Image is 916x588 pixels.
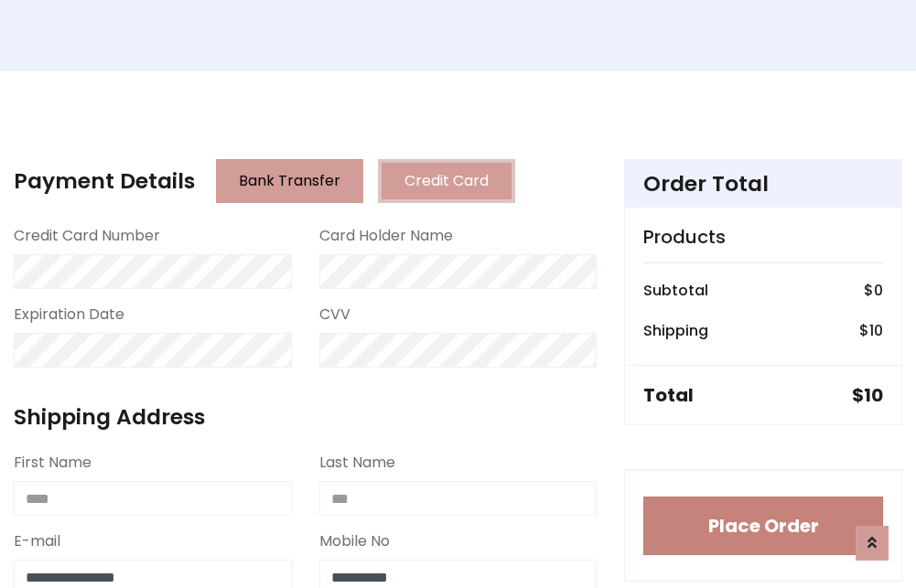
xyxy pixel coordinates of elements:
[319,452,395,474] label: Last Name
[319,530,390,552] label: Mobile No
[14,304,124,326] label: Expiration Date
[14,168,195,194] h4: Payment Details
[643,497,883,555] button: Place Order
[14,530,60,552] label: E-mail
[319,304,350,326] label: CVV
[864,382,883,408] span: 10
[319,225,453,247] label: Card Holder Name
[216,159,363,203] button: Bank Transfer
[14,225,160,247] label: Credit Card Number
[14,452,92,474] label: First Name
[852,384,883,406] h5: $
[643,322,708,339] h6: Shipping
[14,404,597,430] h4: Shipping Address
[378,159,515,203] button: Credit Card
[643,282,708,299] h6: Subtotal
[643,171,883,197] h4: Order Total
[859,322,883,339] h6: $
[874,280,883,301] span: 0
[643,384,694,406] h5: Total
[869,320,883,341] span: 10
[643,226,883,248] h5: Products
[864,282,883,299] h6: $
